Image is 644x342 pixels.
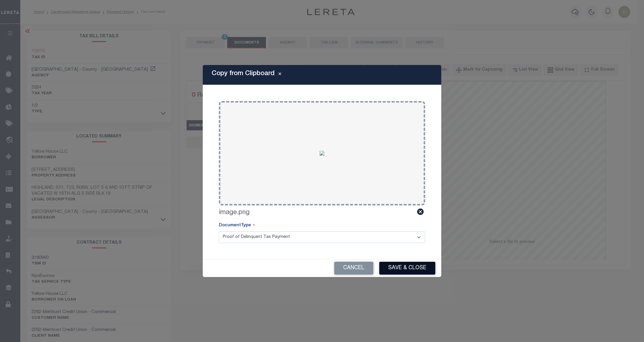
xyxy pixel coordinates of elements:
img: f3ed3cb0-7b67-45c2-ba01-5bfe6d4d5dc5 [320,151,324,156]
h5: Copy from Clipboard [212,70,275,78]
label: DocumentType [219,222,255,229]
button: Close [275,71,285,78]
button: Cancel [334,262,373,275]
button: Save & Close [379,262,435,275]
label: image.png [219,208,250,218]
